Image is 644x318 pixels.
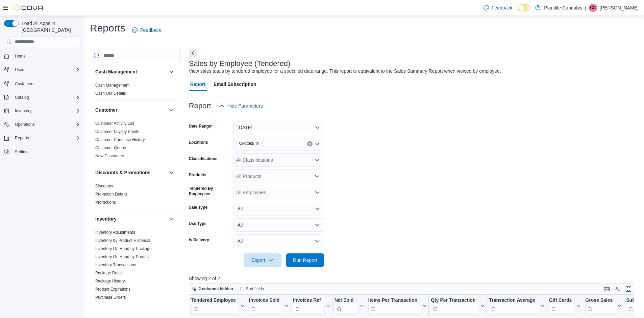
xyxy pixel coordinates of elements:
[237,285,267,293] button: Sort fields
[95,192,127,197] a: Promotion Details
[1,120,83,129] button: Operations
[12,52,80,60] span: Home
[293,297,324,304] div: Invoices Ref
[95,129,139,134] span: Customer Loyalty Points
[614,285,622,293] button: Display options
[90,81,181,100] div: Cash Management
[95,295,126,300] span: Purchase Orders
[140,27,161,33] span: Feedback
[129,23,164,37] a: Feedback
[12,66,28,74] button: Users
[248,253,277,267] span: Export
[334,297,358,304] div: Net Sold
[95,83,129,88] a: Cash Management
[518,4,532,12] input: Dark Mode
[191,297,239,315] div: Tendered Employee
[95,238,150,243] a: Inventory by Product Historical
[95,279,125,283] a: Package History
[368,297,421,304] div: Items Per Transaction
[189,123,213,129] label: Date Range
[239,140,254,147] span: Okotoks
[15,108,31,114] span: Inventory
[233,121,324,134] button: [DATE]
[15,149,29,155] span: Settings
[217,99,266,113] button: Hide Parameters
[95,83,129,88] span: Cash Management
[624,285,633,293] button: Enter fullscreen
[95,246,152,251] span: Inventory On Hand by Package
[431,297,485,315] button: Qty Per Transaction
[95,121,134,126] span: Customer Activity List
[585,297,622,315] button: Gross Sales
[293,297,324,315] div: Invoices Ref
[1,133,83,143] button: Reports
[1,147,83,157] button: Settings
[95,191,127,197] span: Promotion Details
[233,234,324,248] button: All
[15,95,29,100] span: Catalog
[95,287,130,292] span: Product Expirations
[244,253,281,267] button: Export
[12,66,80,74] span: Users
[600,4,639,12] p: [PERSON_NAME]
[95,278,125,284] span: Package History
[431,297,479,315] div: Qty Per Transaction
[293,297,330,315] button: Invoices Ref
[167,106,175,114] button: Customer
[95,246,152,251] a: Inventory On Hand by Package
[4,48,80,174] nav: Complex example
[19,20,80,33] span: Load All Apps in [GEOGRAPHIC_DATA]
[95,145,126,151] span: Customer Queue
[95,107,166,113] button: Customer
[189,285,236,293] button: 2 columns hidden
[95,254,150,259] span: Inventory On Hand by Product
[95,287,130,292] a: Product Expirations
[585,297,616,315] div: Gross Sales
[189,68,501,75] div: View sales totals by tendered employee for a specified date range. This report is equivalent to t...
[12,80,37,88] a: Customers
[15,81,34,87] span: Customers
[189,237,209,243] label: Is Delivery
[286,253,324,267] button: Run Report
[15,135,29,141] span: Reports
[95,145,126,150] a: Customer Queue
[14,4,44,11] img: Cova
[12,93,31,101] button: Catalog
[15,67,25,72] span: Users
[95,68,166,75] button: Cash Management
[12,120,38,129] button: Operations
[12,93,80,101] span: Catalog
[603,285,611,293] button: Keyboard shortcuts
[334,297,358,315] div: Net Sold
[189,186,231,197] label: Tendered By Employees
[95,183,113,189] span: Discounts
[189,140,208,145] label: Locations
[90,119,181,163] div: Customer
[12,120,80,129] span: Operations
[214,77,256,91] span: Email Subscription
[191,297,245,315] button: Tendered Employee
[315,190,320,195] button: Open list of options
[189,205,207,210] label: Sale Type
[307,141,313,146] button: Clear input
[199,286,233,292] span: 2 columns hidden
[246,286,264,292] span: Sort fields
[189,102,211,110] h3: Report
[293,257,317,264] span: Run Report
[233,202,324,215] button: All
[12,79,80,88] span: Customers
[95,215,117,222] h3: Inventory
[191,297,239,304] div: Tendered Employee
[227,103,263,109] span: Hide Parameters
[1,93,83,102] button: Catalog
[233,218,324,232] button: All
[249,297,283,304] div: Invoices Sold
[95,295,126,300] a: Purchase Orders
[12,147,80,156] span: Settings
[1,106,83,116] button: Inventory
[549,297,575,315] div: Gift Card Sales
[489,297,539,304] div: Transaction Average
[589,4,597,12] div: Cody Cousins
[315,174,320,179] button: Open list of options
[549,297,581,315] button: Gift Cards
